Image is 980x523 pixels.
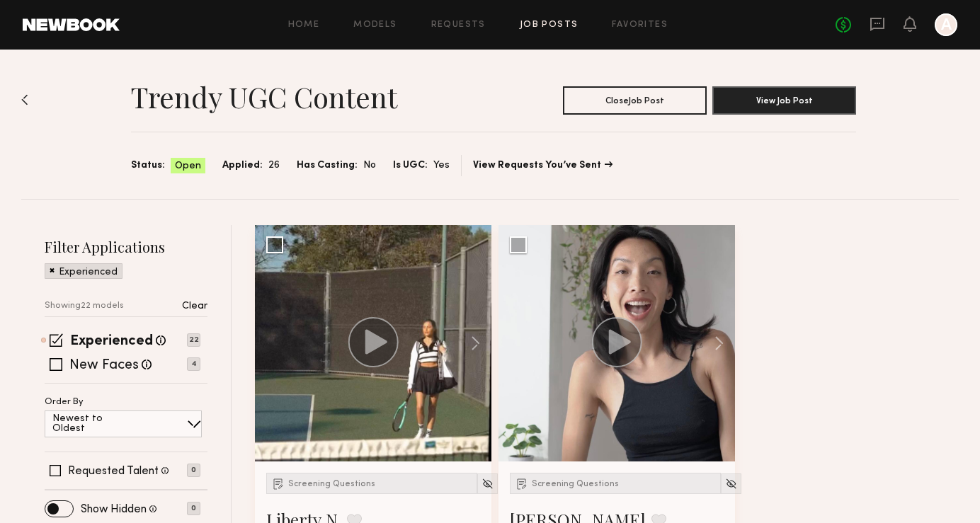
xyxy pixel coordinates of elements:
[712,86,856,115] button: View Job Post
[21,94,28,105] img: Back to previous page
[520,21,579,30] a: Job Posts
[45,237,207,256] h2: Filter Applications
[532,480,619,488] span: Screening Questions
[69,359,139,373] label: New Faces
[612,21,668,30] a: Favorites
[187,333,200,347] p: 22
[363,158,376,173] span: No
[68,466,159,477] label: Requested Talent
[271,476,285,490] img: Submission Icon
[187,357,200,371] p: 4
[187,502,200,515] p: 0
[45,398,84,407] p: Order By
[431,21,486,30] a: Requests
[222,158,263,173] span: Applied:
[482,478,494,490] img: Unhide Model
[175,159,201,173] span: Open
[297,158,358,173] span: Has Casting:
[473,161,612,171] a: View Requests You’ve Sent
[81,504,147,515] label: Show Hidden
[131,158,165,173] span: Status:
[268,158,280,173] span: 26
[515,476,529,490] img: Submission Icon
[393,158,428,173] span: Is UGC:
[433,158,450,173] span: Yes
[725,478,737,490] img: Unhide Model
[563,86,707,115] button: CloseJob Post
[131,79,397,115] h1: Trendy UGC Content
[45,301,124,311] p: Showing 22 models
[935,13,957,36] a: A
[353,21,397,30] a: Models
[187,464,200,477] p: 0
[288,480,375,488] span: Screening Questions
[182,301,207,311] p: Clear
[52,414,137,434] p: Newest to Oldest
[59,268,118,277] p: Experienced
[288,21,320,30] a: Home
[70,335,153,349] label: Experienced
